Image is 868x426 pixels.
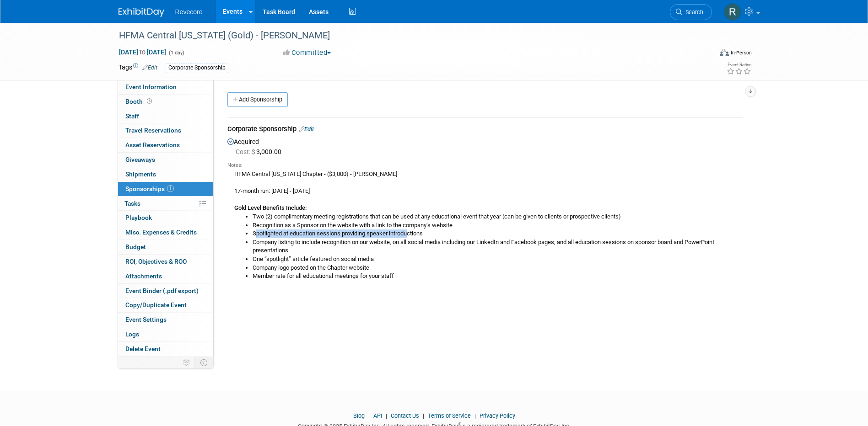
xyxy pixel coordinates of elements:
span: Shipments [125,170,156,178]
td: Toggle Event Tabs [194,357,213,368]
span: Giveaways [125,156,155,163]
div: Notes: [227,162,743,169]
li: Recognition as a Sponsor on the website with a link to the company’s website [253,221,743,230]
span: | [472,412,478,419]
span: Booth [125,98,154,105]
span: 1 [167,185,174,192]
a: Delete Event [118,342,213,356]
span: Tasks [124,200,140,207]
div: HFMA Central [US_STATE] (Gold) - [PERSON_NAME] [116,27,698,44]
span: Sponsorships [125,185,174,192]
span: Booth not reserved yet [145,98,154,105]
span: Revecore [175,8,203,16]
a: Contact Us [391,412,419,419]
a: Travel Reservations [118,123,213,138]
a: Giveaways [118,153,213,167]
a: Staff [118,109,213,123]
a: Event Information [118,80,213,94]
td: Tags [119,63,157,73]
div: Acquired [227,136,743,288]
span: (1 day) [168,50,184,56]
a: Sponsorships1 [118,182,213,196]
img: Format-Inperson.png [720,49,729,56]
img: Rachael Sires [724,3,741,21]
a: Edit [299,126,314,133]
span: Delete Event [125,345,161,352]
a: Budget [118,240,213,254]
a: Asset Reservations [118,138,213,152]
li: One “spotlight” article featured on social media [253,255,743,264]
a: Misc. Expenses & Credits [118,225,213,240]
div: Corporate Sponsorship [166,63,228,73]
div: In-Person [730,49,752,56]
div: HFMA Central [US_STATE] Chapter - ($3,000) - [PERSON_NAME] 17-month run: [DATE] - [DATE] [227,169,743,281]
span: Asset Reservations [125,141,180,149]
span: Event Settings [125,316,167,323]
a: Playbook [118,211,213,225]
li: Member rate for all educational meetings for your staff [253,272,743,281]
span: Cost: $ [236,148,256,155]
span: | [421,412,426,419]
a: API [373,412,382,419]
span: ROI, Objectives & ROO [125,258,187,265]
a: ROI, Objectives & ROO [118,255,213,269]
span: | [383,412,389,419]
a: Logs [118,327,213,341]
button: Committed [280,48,334,58]
span: Budget [125,243,146,250]
span: 3,000.00 [236,148,285,155]
a: Attachments [118,269,213,283]
a: Shipments [118,167,213,181]
a: Privacy Policy [480,412,515,419]
li: Company logo posted on the Chapter website [253,264,743,272]
span: Event Binder (.pdf export) [125,287,199,294]
span: Copy/Duplicate Event [125,301,187,309]
a: Booth [118,95,213,109]
span: [DATE] [DATE] [119,48,167,56]
span: Logs [125,330,139,338]
span: Playbook [125,214,152,221]
a: Add Sponsorship [227,92,288,107]
span: Travel Reservations [125,127,181,134]
span: Search [682,9,703,16]
div: Event Rating [727,63,751,67]
li: Two (2) complimentary meeting registrations that can be used at any educational event that year (... [253,213,743,221]
a: Search [670,4,712,20]
span: Staff [125,112,139,120]
li: Spotlighted at education sessions providing speaker introductions [253,229,743,238]
a: Event Binder (.pdf export) [118,284,213,298]
span: Misc. Expenses & Credits [125,229,197,236]
li: Company listing to include recognition on our website, on all social media including our LinkedIn... [253,238,743,255]
a: Blog [353,412,365,419]
span: to [138,48,147,56]
div: Event Format [658,48,752,61]
a: Terms of Service [428,412,471,419]
div: Corporate Sponsorship [227,124,743,136]
td: Personalize Event Tab Strip [179,357,195,368]
b: Gold Level Benefits Include: [234,204,307,211]
a: Event Settings [118,313,213,327]
span: | [366,412,372,419]
span: Attachments [125,272,162,280]
a: Copy/Duplicate Event [118,298,213,312]
a: Edit [142,64,157,71]
img: ExhibitDay [119,8,164,17]
a: Tasks [118,197,213,211]
span: Event Information [125,83,177,91]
